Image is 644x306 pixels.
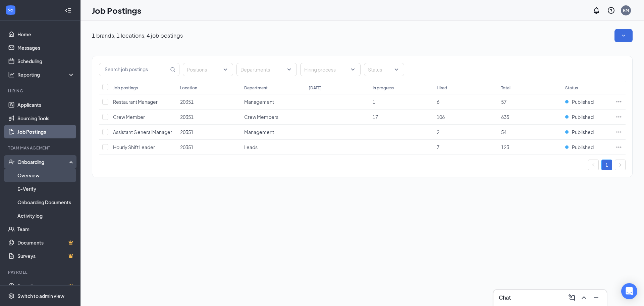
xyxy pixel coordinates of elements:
a: Messages [17,41,75,54]
div: Hiring [8,88,73,94]
a: Job Postings [17,125,75,138]
p: 1 brands, 1 locations, 4 job postings [92,32,183,39]
span: 123 [501,144,509,150]
span: Leads [244,144,258,150]
span: 2 [437,129,439,135]
svg: Settings [8,293,15,299]
span: 106 [437,114,445,120]
svg: Ellipses [615,98,622,105]
th: Hired [433,81,497,94]
svg: Ellipses [615,114,622,120]
a: Scheduling [17,54,75,68]
a: E-Verify [17,182,75,195]
h3: Chat [499,294,511,301]
th: Total [498,81,562,94]
div: Team Management [8,145,73,151]
a: Sourcing Tools [17,112,75,125]
th: Status [562,81,612,94]
span: 20351 [180,99,194,105]
span: Published [572,114,594,120]
input: Search job postings [99,63,169,76]
a: Activity log [17,209,75,222]
a: DocumentsCrown [17,236,75,249]
td: 20351 [177,125,241,140]
a: Home [17,28,75,41]
span: left [591,163,595,167]
span: Restaurant Manager [113,99,158,105]
a: SurveysCrown [17,249,75,263]
svg: Minimize [592,294,600,302]
td: Crew Members [241,110,305,125]
button: ChevronUp [579,292,589,303]
div: Location [180,85,197,91]
td: 20351 [177,110,241,125]
span: Management [244,99,274,105]
a: PayrollCrown [17,279,75,293]
td: 20351 [177,94,241,110]
svg: Notifications [592,6,600,14]
th: In progress [369,81,433,94]
div: Payroll [8,269,73,275]
li: Previous Page [588,160,599,170]
svg: Ellipses [615,144,622,150]
td: 20351 [177,140,241,155]
div: RM [623,7,629,13]
span: Management [244,129,274,135]
span: Crew Member [113,114,145,120]
span: 1 [373,99,375,105]
a: Onboarding Documents [17,195,75,209]
svg: Ellipses [615,129,622,135]
svg: Collapse [65,7,71,14]
span: 17 [373,114,378,120]
span: Assistant General Manager [113,129,172,135]
button: Minimize [591,292,601,303]
a: Team [17,222,75,236]
div: Reporting [17,71,75,78]
div: Open Intercom Messenger [621,283,637,299]
svg: SmallChevronDown [620,32,627,39]
svg: MagnifyingGlass [170,67,175,72]
svg: QuestionInfo [607,6,615,14]
div: Job postings [113,85,138,91]
a: Applicants [17,98,75,112]
td: Management [241,94,305,110]
button: left [588,160,599,170]
div: Department [244,85,268,91]
span: 7 [437,144,439,150]
th: [DATE] [305,81,369,94]
h1: Job Postings [92,5,141,16]
span: 20351 [180,144,194,150]
div: Onboarding [17,159,69,165]
span: right [618,163,622,167]
span: Published [572,144,594,150]
span: 20351 [180,129,194,135]
div: Switch to admin view [17,293,64,299]
svg: WorkstreamLogo [7,7,14,13]
a: 1 [602,160,612,170]
a: Overview [17,169,75,182]
li: Next Page [615,160,626,170]
button: right [615,160,626,170]
span: 57 [501,99,506,105]
span: 6 [437,99,439,105]
span: Hourly Shift Leader [113,144,155,150]
span: Published [572,129,594,135]
svg: UserCheck [8,159,15,165]
span: 54 [501,129,506,135]
button: SmallChevronDown [614,29,633,42]
td: Management [241,125,305,140]
svg: ComposeMessage [568,294,576,302]
span: Published [572,98,594,105]
td: Leads [241,140,305,155]
span: Crew Members [244,114,278,120]
span: 20351 [180,114,194,120]
svg: Analysis [8,71,15,78]
svg: ChevronUp [580,294,588,302]
button: ComposeMessage [567,292,577,303]
span: 635 [501,114,509,120]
